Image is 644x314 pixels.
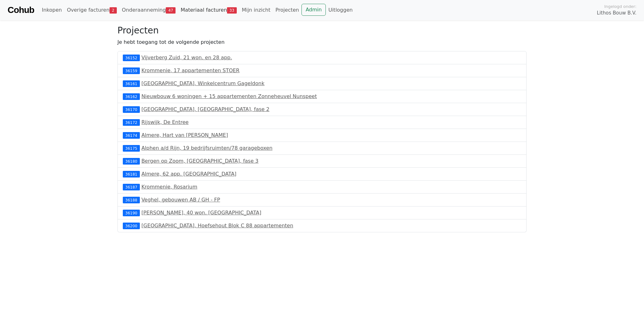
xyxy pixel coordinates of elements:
span: 33 [227,7,237,14]
span: Ingelogd onder: [604,3,636,9]
a: [GEOGRAPHIC_DATA], [GEOGRAPHIC_DATA], fase 2 [141,106,270,112]
p: Je hebt toegang tot de volgende projecten [117,38,527,46]
div: 36188 [123,197,140,203]
div: 36170 [123,106,140,113]
div: 36162 [123,93,140,100]
h3: Projecten [117,25,527,36]
div: 36187 [123,184,140,190]
a: Uitloggen [326,4,355,16]
a: Mijn inzicht [239,4,273,16]
a: [GEOGRAPHIC_DATA], Hoefsehout Blok C 88 appartementen [141,223,293,229]
div: 36180 [123,158,140,164]
a: Nieuwbouw 6 woningen + 15 appartementen Zonneheuvel Nunspeet [141,93,317,99]
a: Projecten [273,4,301,16]
a: Krommenie, Rosarium [141,184,197,190]
div: 36200 [123,223,140,229]
a: Bergen op Zoom, [GEOGRAPHIC_DATA], fase 3 [141,158,259,164]
a: Veghel, gebouwen AB / GH - FP [141,197,220,203]
a: Alphen a/d Rijn, 19 bedrijfsruimten/78 garageboxen [141,145,272,151]
div: 36172 [123,119,140,125]
a: Overige facturen2 [64,4,119,16]
a: [GEOGRAPHIC_DATA], Winkelcentrum Gageldonk [141,80,265,86]
div: 36174 [123,132,140,138]
div: 36181 [123,171,140,177]
a: Almere, Hart van [PERSON_NAME] [141,132,228,138]
a: Vijverberg Zuid, 21 won. en 28 app. [141,55,232,61]
a: [PERSON_NAME], 40 won. [GEOGRAPHIC_DATA] [141,210,261,216]
span: 47 [166,7,176,14]
a: Almere, 62 app. [GEOGRAPHIC_DATA] [141,171,236,177]
a: Admin [301,4,326,16]
span: 2 [110,7,117,14]
a: Materiaal facturen33 [178,4,239,16]
a: Krommenie, 17 appartementen STOER [141,67,240,73]
div: 36159 [123,67,140,74]
div: 36152 [123,55,140,61]
span: Lithos Bouw B.V. [597,9,636,17]
div: 36175 [123,145,140,151]
a: Inkopen [39,4,64,16]
div: 36190 [123,210,140,216]
div: 36161 [123,80,140,87]
a: Cohub [8,3,34,18]
a: Rijswijk, De Entree [141,119,188,125]
a: Onderaanneming47 [119,4,178,16]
